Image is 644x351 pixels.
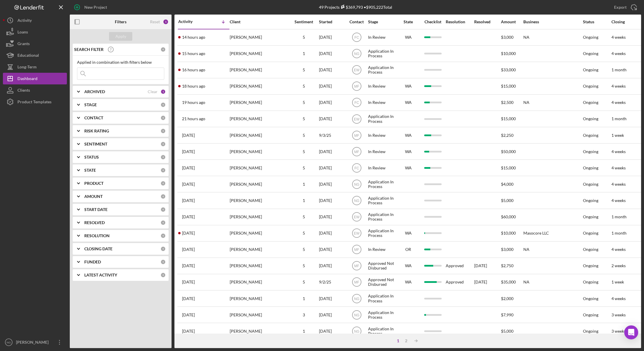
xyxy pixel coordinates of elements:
time: 4 weeks [611,247,626,252]
div: [PERSON_NAME] [230,226,288,241]
button: Export [608,1,641,13]
time: 2025-09-22 20:57 [182,214,195,219]
div: WA [397,280,420,284]
div: [DATE] [319,46,345,61]
div: [DATE] [319,30,345,45]
div: Clients [17,84,30,97]
div: Sentiment [289,19,318,24]
div: In Review [368,30,396,45]
b: RISK RATING [84,129,109,133]
div: 5 [289,214,318,219]
div: Apply [115,32,126,41]
time: 2025-09-22 22:23 [182,182,195,187]
div: Resolved [474,19,500,24]
div: NA [523,30,581,45]
b: START DATE [84,207,108,212]
div: WA [397,133,420,138]
div: [PERSON_NAME] [15,336,52,350]
div: 0 [160,141,166,147]
button: Loans [3,26,67,38]
div: Ongoing [583,35,598,40]
div: Approved Not Disbursed [368,258,396,274]
div: [PERSON_NAME] [230,242,288,257]
div: [DATE] [319,62,345,78]
button: Activity [3,15,67,26]
div: Activity [17,15,32,28]
a: Dashboard [3,73,67,84]
time: 2025-09-23 19:50 [182,84,205,88]
div: 1 [160,89,166,94]
time: 2025-09-22 23:19 [182,166,195,170]
div: Ongoing [583,280,598,284]
time: 4 weeks [611,198,626,203]
div: Approved [446,280,464,284]
button: Apply [109,32,132,41]
span: $10,000 [501,51,516,56]
div: Business [523,19,581,24]
text: FC [354,101,359,105]
div: 9/3/25 [319,127,345,143]
b: Filters [115,19,126,24]
div: [DATE] [319,291,345,306]
div: 2 [402,338,410,343]
div: Applied in combination with filters below [77,60,164,65]
text: EW [354,215,360,219]
div: Export [614,1,627,13]
span: $7,990 [501,312,513,317]
text: NG [7,341,11,344]
div: [DATE] [319,111,345,127]
div: [PERSON_NAME] [230,193,288,208]
div: WA [397,149,420,154]
div: 0 [160,181,166,186]
b: SEARCH FILTER [74,47,104,52]
time: 1 month [611,67,627,72]
time: 1 month [611,116,627,121]
span: $33,000 [501,67,516,72]
div: $35,000 [501,274,523,290]
text: MF [354,84,359,88]
time: 3 weeks [611,329,626,334]
div: Resolution [446,19,474,24]
text: MF [354,133,359,137]
div: WA [397,231,420,235]
div: 5 [289,100,318,105]
span: $2,000 [501,296,513,301]
time: 2025-09-22 19:49 [182,247,195,252]
text: NG [354,297,359,301]
div: 0 [160,259,166,265]
div: [PERSON_NAME] [230,323,288,339]
div: Application In Process [368,307,396,322]
button: Product Templates [3,96,67,108]
time: 1 week [611,279,624,284]
div: Product Templates [17,96,51,109]
time: 4 weeks [611,296,626,301]
div: [DATE] [474,274,500,290]
div: Masocore LLC [523,226,581,241]
div: 0 [160,128,166,134]
div: [DATE] [319,258,345,274]
div: NA [523,95,581,110]
time: 2025-09-23 18:48 [182,100,205,105]
div: [PERSON_NAME] [230,291,288,306]
div: In Review [368,95,396,110]
div: Ongoing [583,51,598,56]
b: PRODUCT [84,181,104,186]
div: Contact [346,19,368,24]
div: 0 [160,207,166,212]
div: Status [583,19,611,24]
div: $369,793 [340,5,363,10]
div: 5 [289,84,318,88]
div: [PERSON_NAME] [230,144,288,159]
div: 5 [289,231,318,235]
button: Long-Term [3,61,67,73]
div: Ongoing [583,100,598,105]
div: 5 [289,133,318,138]
a: Educational [3,49,67,61]
div: 1 [163,19,169,25]
time: 2025-09-20 22:20 [182,280,195,284]
div: [PERSON_NAME] [230,127,288,143]
div: Approved [446,263,464,268]
text: MF [354,264,359,268]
